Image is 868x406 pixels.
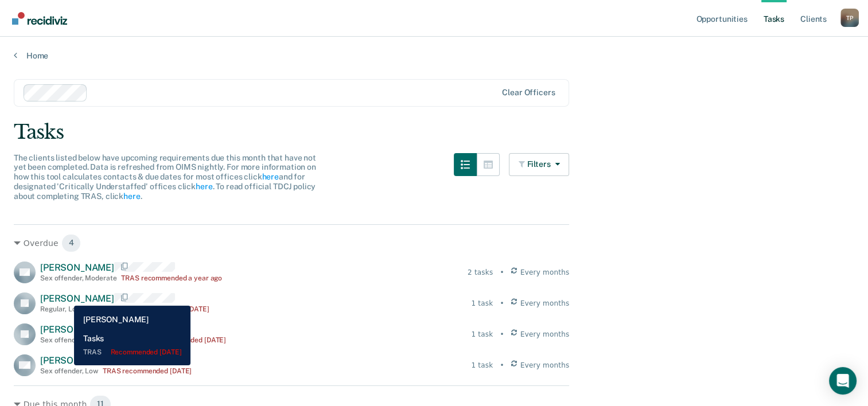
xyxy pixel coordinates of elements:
[123,192,140,201] a: here
[61,234,81,252] span: 4
[196,182,212,191] a: here
[40,324,114,335] span: [PERSON_NAME]
[500,360,504,370] div: •
[471,360,493,370] div: 1 task
[121,274,222,282] div: TRAS recommended a year ago
[468,267,493,278] div: 2 tasks
[14,120,854,144] div: Tasks
[502,88,555,97] div: Clear officers
[137,336,226,344] div: TRAS recommended [DATE]
[40,274,116,282] div: Sex offender , Moderate
[262,172,278,181] a: here
[40,367,98,375] div: Sex offender , Low
[509,153,570,176] button: Filters
[14,234,569,252] div: Overdue 4
[40,355,114,366] span: [PERSON_NAME]
[500,267,504,278] div: •
[520,360,570,370] span: Every months
[12,12,67,25] img: Recidiviz
[520,267,570,278] span: Every months
[829,367,857,395] div: Open Intercom Messenger
[40,262,114,273] span: [PERSON_NAME]
[40,305,116,313] div: Regular , Low-Moderate
[14,50,854,61] a: Home
[40,336,133,344] div: Sex offender , Low-Moderate
[14,153,316,201] span: The clients listed below have upcoming requirements due this month that have not yet been complet...
[520,329,570,339] span: Every months
[500,298,504,309] div: •
[520,298,570,309] span: Every months
[120,305,209,313] div: TRAS recommended [DATE]
[500,329,504,339] div: •
[840,9,859,27] div: T P
[103,367,192,375] div: TRAS recommended [DATE]
[40,293,114,304] span: [PERSON_NAME]
[471,298,493,309] div: 1 task
[471,329,493,339] div: 1 task
[840,9,859,27] button: Profile dropdown button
